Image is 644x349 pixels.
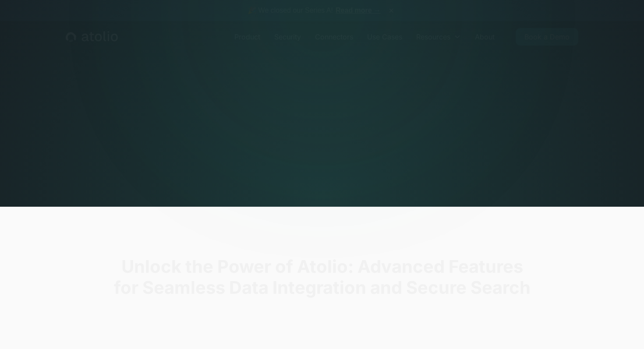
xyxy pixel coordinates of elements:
div: Resources [416,32,450,42]
a: home [66,31,118,42]
span: 🎉 We closed our Series A! [248,5,381,16]
a: Product [227,28,267,46]
div: Resources [409,28,468,46]
a: Use Cases [360,28,409,46]
a: About [468,28,502,46]
button: × [386,6,396,15]
h2: Unlock the Power of Atolio: Advanced Features for Seamless Data Integration and Secure Search [42,256,602,298]
a: Connectors [308,28,360,46]
a: Read more → [336,7,381,14]
a: Security [267,28,308,46]
a: Book a Demo [516,28,578,46]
